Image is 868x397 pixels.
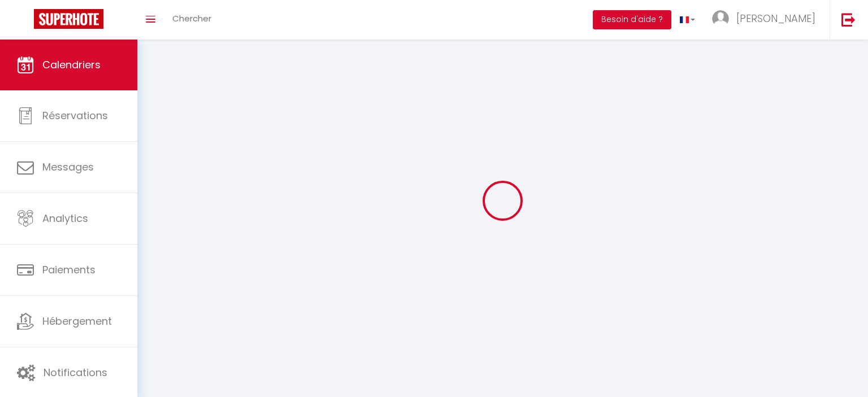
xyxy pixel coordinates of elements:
[42,160,94,174] span: Messages
[841,12,856,27] img: logout
[42,263,96,277] span: Paiements
[42,314,112,328] span: Hébergement
[593,10,671,29] button: Besoin d'aide ?
[42,211,88,225] span: Analytics
[172,12,211,24] span: Chercher
[44,365,107,379] span: Notifications
[34,9,103,29] img: Super Booking
[42,58,101,72] span: Calendriers
[712,10,729,27] img: ...
[736,11,815,25] span: [PERSON_NAME]
[42,108,108,123] span: Réservations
